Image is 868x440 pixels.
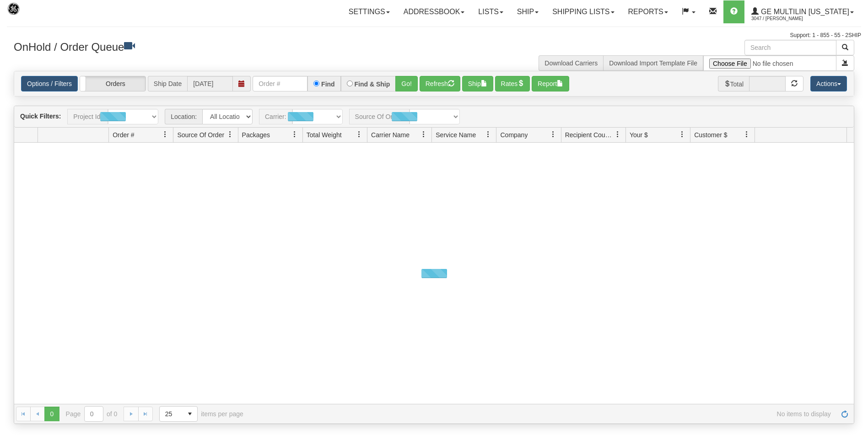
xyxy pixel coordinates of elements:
[495,76,530,91] button: Rates
[397,0,472,23] a: Addressbook
[44,407,59,421] span: Page 0
[159,406,243,422] span: items per page
[545,0,621,23] a: Shipping lists
[744,0,861,23] a: GE Multilin [US_STATE] 3047 / [PERSON_NAME]
[545,59,598,67] a: Download Carriers
[256,410,831,418] span: No items to display
[287,127,302,142] a: Packages filter column settings
[718,76,749,91] span: Total
[66,406,118,422] span: Page of 0
[471,0,510,23] a: Lists
[165,109,202,124] span: Location:
[159,406,198,422] span: Page sizes drop down
[20,112,61,121] label: Quick Filters:
[395,76,418,91] button: Go!
[21,76,78,91] a: Options / Filters
[148,76,187,91] span: Ship Date
[222,127,238,142] a: Source Of Order filter column settings
[253,76,307,91] input: Order #
[416,127,431,142] a: Carrier Name filter column settings
[610,127,625,142] a: Recipient Country filter column settings
[565,130,615,140] span: Recipient Country
[14,106,854,128] div: grid toolbar
[183,407,197,421] span: select
[113,130,134,140] span: Order #
[480,127,496,142] a: Service Name filter column settings
[7,32,861,39] div: Support: 1 - 855 - 55 - 2SHIP
[420,76,460,91] button: Refresh
[836,40,854,55] button: Search
[500,130,528,140] span: Company
[7,2,54,26] img: logo3047.jpg
[371,130,410,140] span: Carrier Name
[751,14,820,23] span: 3047 / [PERSON_NAME]
[545,127,561,142] a: Company filter column settings
[703,55,836,71] input: Import
[342,0,397,23] a: Settings
[510,0,545,23] a: Ship
[630,130,648,140] span: Your $
[307,130,342,140] span: Total Weight
[355,81,390,87] label: Find & Ship
[837,407,852,421] a: Refresh
[532,76,569,91] button: Report
[436,130,476,140] span: Service Name
[609,59,697,67] a: Download Import Template File
[321,81,335,87] label: Find
[744,40,836,55] input: Search
[621,0,675,23] a: Reports
[462,76,493,91] button: Ship
[165,409,177,419] span: 25
[80,76,146,91] label: Orders
[674,127,690,142] a: Your $ filter column settings
[177,130,224,140] span: Source Of Order
[739,127,755,142] a: Customer $ filter column settings
[694,130,727,140] span: Customer $
[157,127,173,142] a: Order # filter column settings
[810,76,847,91] button: Actions
[242,130,270,140] span: Packages
[14,40,427,53] h3: OnHold / Order Queue
[351,127,367,142] a: Total Weight filter column settings
[759,8,849,16] span: GE Multilin [US_STATE]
